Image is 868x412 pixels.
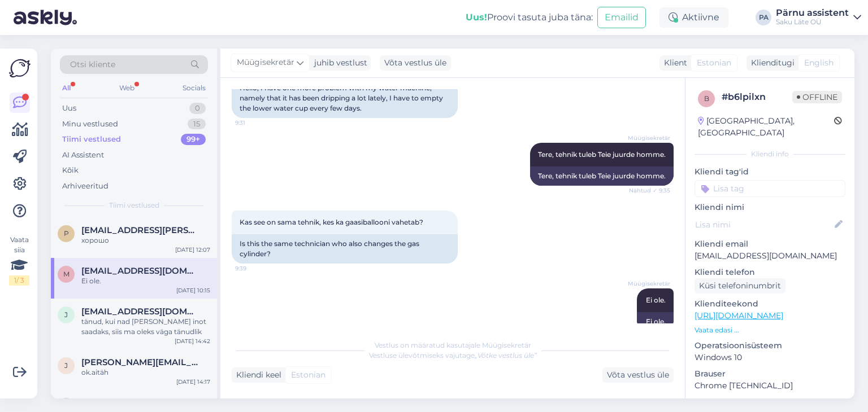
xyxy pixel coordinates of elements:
span: virko.visnapuu@me.com [81,398,199,408]
span: Müügisekretär [628,279,670,288]
div: Hello, I have one more problem with my water machine, namely that it has been dripping a lot late... [232,78,458,118]
span: Ei ole. [646,296,666,304]
span: marika.arismaa@gmail.com [81,266,199,276]
span: Müügisekretär [628,134,670,142]
div: ok.aitäh [81,367,210,378]
p: Windows 10 [695,352,845,363]
div: Küsi telefoninumbrit [695,278,785,293]
p: Chrome [TECHNICAL_ID] [695,380,845,392]
img: Askly Logo [9,58,31,79]
div: AI Assistent [62,150,104,161]
div: [DATE] 10:15 [176,286,210,295]
p: Kliendi tag'id [695,166,845,178]
span: Müügisekretär [237,56,294,69]
div: Arhiveeritud [62,181,108,192]
div: Aktiivne [659,7,728,28]
div: # b6lpilxn [722,90,792,104]
div: Tere, tehnik tuleb Teie juurde homme. [530,166,674,186]
span: Vestlus on määratud kasutajale Müügisekretär [375,341,531,349]
div: [DATE] 12:07 [175,246,210,254]
div: Tiimi vestlused [62,134,121,145]
p: Kliendi nimi [695,201,845,213]
input: Lisa tag [695,180,845,197]
div: [DATE] 14:17 [176,378,210,386]
span: p [64,229,69,238]
p: Operatsioonisüsteem [695,340,845,352]
button: Emailid [597,7,646,28]
span: m [63,270,70,278]
p: Kliendi email [695,238,845,250]
div: Võta vestlus üle [602,367,674,383]
span: Estonian [697,57,731,69]
span: Nähtud ✓ 9:35 [628,186,670,195]
div: Klienditugi [747,57,795,69]
p: Klienditeekond [695,298,845,310]
span: Estonian [291,369,325,381]
div: juhib vestlust [310,57,367,69]
span: j [64,361,68,370]
p: Kliendi telefon [695,266,845,278]
span: pereguda.polina@gmail.com [81,225,199,235]
div: Klient [659,57,687,69]
div: Web [117,81,137,95]
span: English [804,57,834,69]
div: Vaata siia [9,235,29,286]
span: 9:31 [235,119,277,127]
div: 1 / 3 [9,275,29,286]
input: Lisa nimi [695,218,832,231]
span: Kas see on sama tehnik, kes ka gaasiballooni vahetab? [240,218,423,226]
div: PA [756,10,771,25]
div: Kliendi info [695,149,845,159]
div: Uus [62,103,76,114]
div: Võta vestlus üle [380,55,451,71]
div: [DATE] 14:42 [175,337,210,345]
div: 99+ [181,134,206,145]
div: Ei ole. [81,276,210,286]
div: [GEOGRAPHIC_DATA], [GEOGRAPHIC_DATA] [698,115,834,139]
div: Is this the same technician who also changes the gas cylinder? [232,234,458,264]
span: jelena@mesa.ee [81,357,199,367]
a: Pärnu assistentSaku Läte OÜ [776,8,861,27]
div: Kliendi keel [232,369,281,381]
div: Proovi tasuta juba täna: [466,11,593,24]
b: Uus! [466,12,487,23]
span: Otsi kliente [70,59,115,71]
div: Ei ole. [637,312,674,331]
span: 9:39 [235,264,277,273]
span: Offline [792,91,842,103]
span: j [64,310,68,319]
div: tänud, kui nad [PERSON_NAME] inot saadaks, siis ma oleks väga tänudlik [81,317,210,337]
span: Tiimi vestlused [109,200,159,211]
div: Minu vestlused [62,119,118,130]
p: Vaata edasi ... [695,325,845,335]
div: Pärnu assistent [776,8,849,17]
div: Socials [180,81,208,95]
p: [EMAIL_ADDRESS][DOMAIN_NAME] [695,250,845,262]
i: „Võtke vestlus üle” [475,351,537,360]
a: [URL][DOMAIN_NAME] [695,310,783,321]
span: jaan@lepus.ee [81,306,199,317]
span: b [704,94,709,103]
div: All [60,81,73,95]
div: хорошо [81,235,210,246]
div: 15 [188,119,206,130]
div: 0 [189,103,206,114]
span: Vestluse ülevõtmiseks vajutage [369,351,537,360]
div: Kõik [62,165,79,176]
span: Tere, tehnik tuleb Teie juurde homme. [538,150,666,159]
div: Saku Läte OÜ [776,17,849,27]
p: Brauser [695,368,845,380]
